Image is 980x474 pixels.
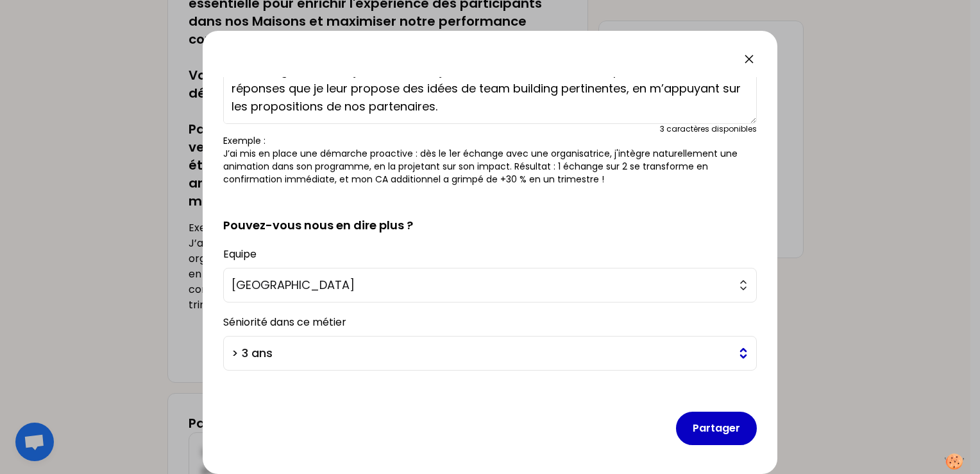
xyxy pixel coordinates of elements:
button: [GEOGRAPHIC_DATA] [223,268,757,303]
button: Partager [676,412,757,445]
textarea: Lors d'un échange téléphonique ou en visio, je demande à mes contacts qu'ils m’en disent davantag... [223,71,757,124]
label: Séniorité dans ce métier [223,315,346,329]
span: [GEOGRAPHIC_DATA] [232,276,731,294]
button: > 3 ans [223,336,757,371]
span: > 3 ans [232,344,731,362]
label: Equipe [223,247,257,261]
p: Exemple : J’ai mis en place une démarche proactive : dès le 1er échange avec une organisatrice, j... [223,134,757,186]
div: 3 caractères disponibles [660,124,757,134]
h2: Pouvez-vous nous en dire plus ? [223,196,757,234]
